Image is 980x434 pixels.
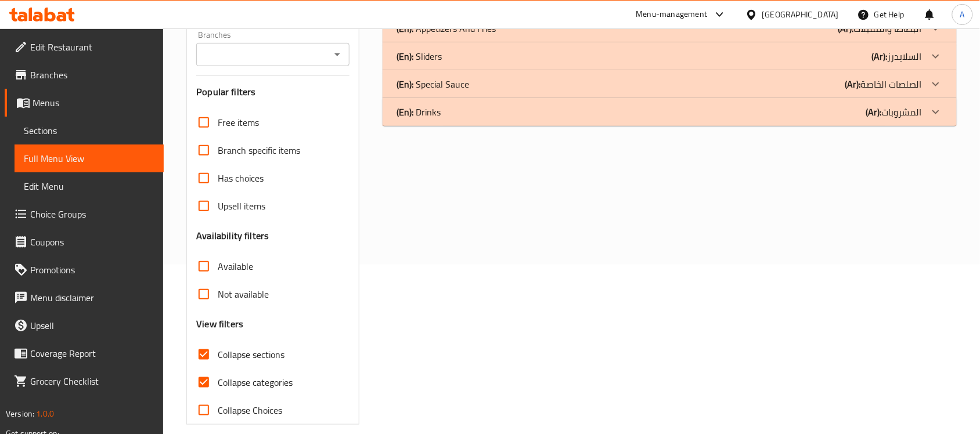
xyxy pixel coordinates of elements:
[24,151,154,165] span: Full Menu View
[872,49,922,63] p: السلايدرز
[218,348,284,361] span: Collapse sections
[24,124,154,138] span: Sections
[866,105,922,119] p: المشروبات
[329,46,345,63] button: Open
[36,406,54,421] span: 1.0.0
[30,263,154,277] span: Promotions
[5,312,164,339] a: Upsell
[762,8,839,21] div: [GEOGRAPHIC_DATA]
[5,89,164,117] a: Menus
[5,284,164,312] a: Menu disclaimer
[218,287,269,301] span: Not available
[5,367,164,395] a: Grocery Checklist
[30,68,154,82] span: Branches
[397,21,496,35] p: Appetizers And Fries
[218,403,282,417] span: Collapse Choices
[218,375,293,389] span: Collapse categories
[30,319,154,332] span: Upsell
[5,339,164,367] a: Coverage Report
[33,96,154,110] span: Menus
[397,103,413,121] b: (En):
[218,115,259,129] span: Free items
[15,172,164,200] a: Edit Menu
[397,48,413,65] b: (En):
[6,406,34,421] span: Version:
[196,85,350,99] h3: Popular filters
[383,42,957,70] div: (En): Sliders(Ar):السلايدرز
[24,179,154,193] span: Edit Menu
[5,256,164,284] a: Promotions
[383,98,957,126] div: (En): Drinks(Ar):المشروبات
[30,346,154,360] span: Coverage Report
[5,228,164,256] a: Coupons
[872,48,888,65] b: (Ar):
[30,207,154,221] span: Choice Groups
[383,70,957,98] div: (En): Special Sauce(Ar):الصلصات الخاصة
[30,235,154,249] span: Coupons
[845,75,861,93] b: (Ar):
[196,229,269,243] h3: Availability filters
[636,8,708,21] div: Menu-management
[866,103,882,121] b: (Ar):
[218,199,265,213] span: Upsell items
[845,77,922,91] p: الصلصات الخاصة
[5,200,164,228] a: Choice Groups
[218,259,253,273] span: Available
[397,105,441,119] p: Drinks
[838,21,922,35] p: البطاطا والمقبلات
[397,77,469,91] p: Special Sauce
[960,8,965,21] span: A
[397,49,442,63] p: Sliders
[397,75,413,93] b: (En):
[218,143,300,157] span: Branch specific items
[30,40,154,54] span: Edit Restaurant
[5,61,164,89] a: Branches
[30,291,154,305] span: Menu disclaimer
[196,317,243,331] h3: View filters
[218,171,264,185] span: Has choices
[15,117,164,144] a: Sections
[15,144,164,172] a: Full Menu View
[5,33,164,61] a: Edit Restaurant
[30,374,154,388] span: Grocery Checklist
